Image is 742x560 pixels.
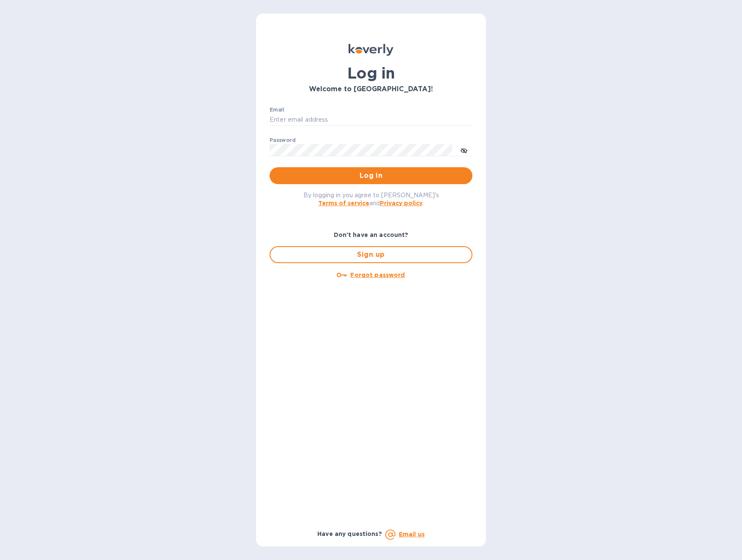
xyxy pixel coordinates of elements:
[270,114,472,126] input: Enter email address
[303,192,439,207] span: By logging in you agree to [PERSON_NAME]'s and .
[317,530,382,537] b: Have any questions?
[270,107,284,112] label: Email
[399,531,425,538] a: Email us
[318,200,369,207] a: Terms of service
[270,85,472,93] h3: Welcome to [GEOGRAPHIC_DATA]!
[270,246,472,263] button: Sign up
[456,141,472,158] button: toggle password visibility
[270,138,295,143] label: Password
[349,44,393,56] img: Koverly
[270,64,472,82] h1: Log in
[334,231,409,238] b: Don't have an account?
[277,250,465,260] span: Sign up
[380,200,423,207] a: Privacy policy
[276,171,466,181] span: Log in
[270,167,472,184] button: Log in
[350,272,405,278] u: Forgot password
